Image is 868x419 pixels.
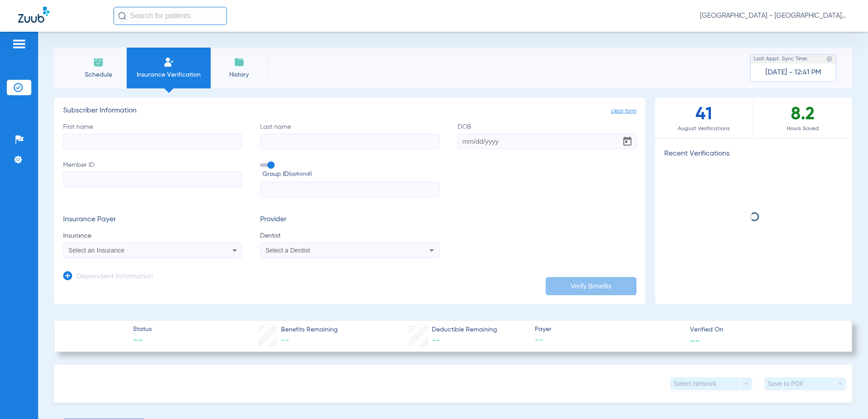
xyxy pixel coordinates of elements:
[458,134,636,149] input: DOBOpen calendar
[826,56,833,62] img: last sync help info
[260,215,439,224] h3: Provider
[260,134,439,149] input: Last name
[63,215,242,224] h3: Insurance Payer
[133,70,204,79] span: Insurance Verification
[432,336,440,345] span: --
[260,231,439,240] span: Dentist
[535,335,682,346] span: --
[113,7,227,25] input: Search for patients
[611,107,636,116] span: clear form
[63,107,636,116] h3: Subscriber Information
[63,122,242,149] label: First name
[281,336,289,345] span: --
[262,170,439,179] span: Group ID
[655,97,754,138] div: 41
[700,11,850,20] span: [GEOGRAPHIC_DATA] - [GEOGRAPHIC_DATA]
[77,273,153,282] h3: Dependent Information
[458,122,636,149] label: DOB
[77,70,120,79] span: Schedule
[133,335,152,347] span: --
[765,68,821,77] span: [DATE] - 12:41 PM
[823,375,868,419] iframe: Chat Widget
[432,325,497,335] span: Deductible Remaining
[754,54,808,63] span: Last Appt. Sync Time:
[118,12,126,20] img: Search Icon
[655,150,852,159] h3: Recent Verifications
[133,325,152,334] span: Status
[63,172,242,187] input: Member ID
[618,132,636,151] button: Open calendar
[260,122,439,149] label: Last name
[754,97,852,138] div: 8.2
[163,57,174,68] img: Manual Insurance Verification
[690,325,838,335] span: Verified On
[234,57,245,68] img: History
[18,7,49,23] img: Zuub Logo
[93,57,104,68] img: Schedule
[69,247,125,254] span: Select an Insurance
[289,170,312,179] small: (optional)
[690,336,700,345] span: --
[63,161,242,198] label: Member ID
[63,231,242,240] span: Insurance
[535,325,682,334] span: Payer
[754,124,852,133] span: Hours Saved
[281,325,338,335] span: Benefits Remaining
[546,277,636,295] button: Verify Benefits
[63,134,242,149] input: First name
[266,247,310,254] span: Select a Dentist
[217,70,261,79] span: History
[655,124,753,133] span: August Verifications
[12,39,26,49] img: hamburger-icon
